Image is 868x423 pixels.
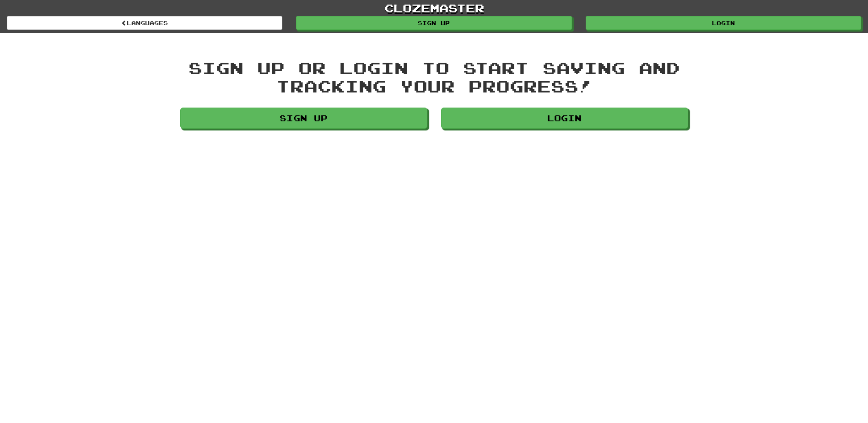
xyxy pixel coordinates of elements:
a: Languages [7,16,282,30]
a: Sign up [296,16,571,30]
a: Login [441,108,688,129]
a: Login [586,16,861,30]
a: Sign up [180,108,427,129]
div: Sign up or login to start saving and tracking your progress! [180,59,688,95]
